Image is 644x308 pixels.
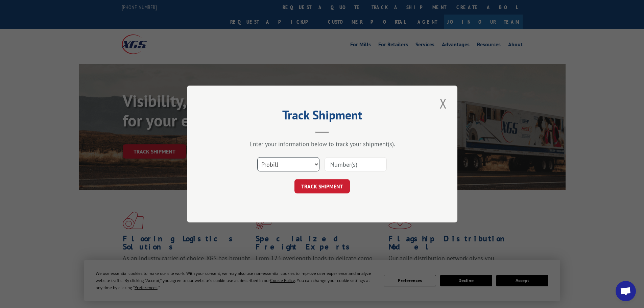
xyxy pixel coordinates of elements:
[437,94,449,113] button: Close modal
[221,110,424,123] h2: Track Shipment
[294,179,350,193] button: TRACK SHIPMENT
[221,140,424,148] div: Enter your information below to track your shipment(s).
[325,157,387,171] input: Number(s)
[616,281,636,301] a: Open chat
